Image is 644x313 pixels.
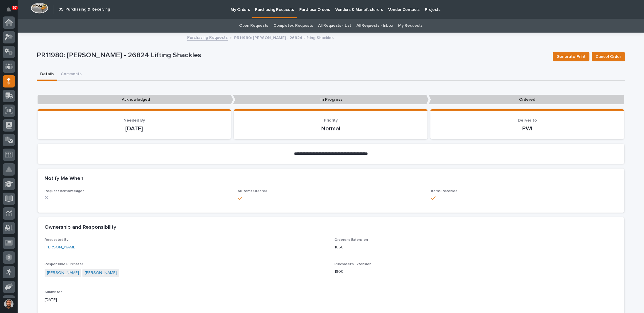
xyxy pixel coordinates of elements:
p: PWI [437,125,617,132]
button: users-avatar [3,298,15,310]
span: Deliver to [518,118,537,122]
h2: Ownership and Responsibility [45,224,116,231]
span: Priority [324,118,338,122]
p: Normal [241,125,420,132]
span: Generate Print [557,53,586,60]
span: Submitted [45,290,62,294]
span: All Items Ordered [238,189,267,193]
span: Orderer's Extension [334,238,368,242]
a: My Requests [398,19,422,33]
a: Completed Requests [273,19,313,33]
span: Responsible Purchaser [45,262,83,266]
a: [PERSON_NAME] [45,244,77,250]
a: All Requests - List [318,19,351,33]
button: Details [37,68,57,81]
h2: Notify Me When [45,176,83,182]
button: Generate Print [553,52,589,61]
p: Ordered [429,95,624,105]
p: [DATE] [45,125,224,132]
p: 1800 [334,269,617,275]
p: In Progress [233,95,429,105]
p: PR11980: [PERSON_NAME] - 26824 Lifting Shackles [37,51,548,60]
button: Notifications [3,4,15,16]
h2: 05. Purchasing & Receiving [58,7,110,12]
div: Notifications57 [7,7,15,16]
span: Needed By [124,118,145,122]
a: [PERSON_NAME] [85,270,117,276]
span: Items Received [431,189,457,193]
a: Purchasing Requests [187,34,228,41]
button: Comments [57,68,85,81]
a: All Requests - Inbox [356,19,393,33]
img: Workspace Logo [31,3,48,14]
p: [DATE] [45,297,327,303]
p: 57 [13,6,17,10]
p: Acknowledged [38,95,233,105]
span: Cancel Order [596,53,621,60]
p: PR11980: [PERSON_NAME] - 26824 Lifting Shackles [234,34,334,41]
p: 1050 [334,244,617,250]
a: Open Requests [239,19,268,33]
button: Cancel Order [592,52,625,61]
a: [PERSON_NAME] [47,270,79,276]
span: Purchaser's Extension [334,262,371,266]
span: Requested By [45,238,68,242]
span: Request Acknowledged [45,189,84,193]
